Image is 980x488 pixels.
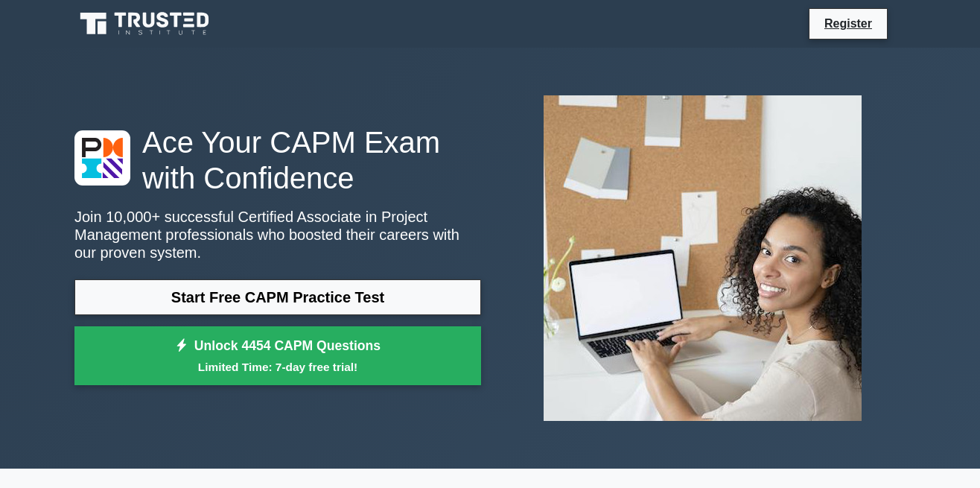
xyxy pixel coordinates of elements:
[93,358,462,375] small: Limited Time: 7-day free trial!
[74,279,481,315] a: Start Free CAPM Practice Test
[74,124,481,196] h1: Ace Your CAPM Exam with Confidence
[815,14,881,33] a: Register
[74,208,481,262] p: Join 10,000+ successful Certified Associate in Project Management professionals who boosted their...
[74,326,481,386] a: Unlock 4454 CAPM QuestionsLimited Time: 7-day free trial!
